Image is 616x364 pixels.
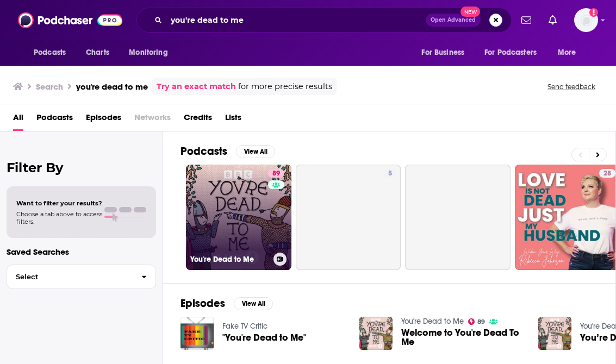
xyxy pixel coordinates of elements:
[234,297,273,310] button: View All
[34,45,66,60] span: Podcasts
[272,168,280,179] span: 89
[238,80,332,93] span: for more precise results
[544,11,561,29] a: Show notifications dropdown
[574,8,598,32] span: Logged in as julietmartinBBC
[431,17,476,23] span: Open Advanced
[558,45,576,60] span: More
[421,45,464,60] span: For Business
[129,45,167,60] span: Monitoring
[225,109,241,131] a: Lists
[461,7,480,17] span: New
[181,317,214,350] img: "You're Dead to Me"
[134,109,171,131] span: Networks
[86,45,109,60] span: Charts
[268,169,284,178] a: 89
[136,8,512,33] div: Search podcasts, credits, & more...
[190,255,269,264] h3: You're Dead to Me
[426,14,481,27] button: Open AdvancedNew
[7,160,156,175] h2: Filter By
[603,168,611,179] span: 28
[7,247,156,257] p: Saved Searches
[477,319,485,324] span: 89
[13,109,23,131] a: All
[222,333,306,342] a: "You're Dead to Me"
[599,169,615,178] a: 28
[36,81,63,92] h3: Search
[76,81,148,92] h3: you're dead to me
[388,168,392,179] span: 5
[414,42,478,63] button: open menu
[359,317,393,350] img: Welcome to You're Dead To Me
[7,273,133,280] span: Select
[236,145,275,158] button: View All
[18,10,122,30] img: Podchaser - Follow, Share and Rate Podcasts
[186,165,291,270] a: 89You're Dead to Me
[384,169,396,178] a: 5
[79,42,116,63] a: Charts
[484,45,537,60] span: For Podcasters
[468,318,486,325] a: 89
[16,199,102,207] span: Want to filter your results?
[574,8,598,32] button: Show profile menu
[157,80,236,93] a: Try an exact match
[16,210,102,225] span: Choose a tab above to access filters.
[181,145,227,158] h2: Podcasts
[589,8,598,17] svg: Add a profile image
[86,109,121,131] a: Episodes
[36,109,73,131] a: Podcasts
[181,145,275,158] a: PodcastsView All
[477,42,552,63] button: open menu
[574,8,598,32] img: User Profile
[184,109,212,131] a: Credits
[181,297,225,310] h2: Episodes
[401,317,464,326] a: You're Dead to Me
[181,297,273,310] a: EpisodesView All
[401,328,525,347] a: Welcome to You're Dead To Me
[538,317,571,350] img: You’re Dead To Me 2
[121,42,182,63] button: open menu
[517,11,536,29] a: Show notifications dropdown
[7,265,156,289] button: Select
[166,11,426,29] input: Search podcasts, credits, & more...
[222,322,267,331] a: Fake TV Critic
[544,82,599,91] button: Send feedback
[550,42,590,63] button: open menu
[296,165,401,270] a: 5
[26,42,80,63] button: open menu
